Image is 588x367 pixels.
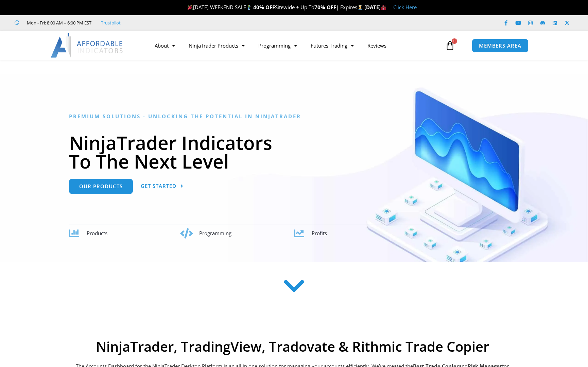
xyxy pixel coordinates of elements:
[253,4,275,11] strong: 40% OFF
[69,133,519,171] h1: NinjaTrader Indicators To The Next Level
[148,38,182,53] a: About
[87,230,107,237] span: Products
[364,4,386,11] strong: [DATE]
[75,338,510,355] h2: NinjaTrader, TradingView, Tradovate & Rithmic Trade Copier
[141,183,176,189] span: Get Started
[188,5,193,10] img: 🎉
[51,33,124,58] img: LogoAI | Affordable Indicators – NinjaTrader
[69,113,519,120] h6: Premium Solutions - Unlocking the Potential in NinjaTrader
[381,5,386,10] img: 🏭
[393,4,417,11] a: Click Here
[199,230,231,237] span: Programming
[182,38,252,53] a: NinjaTrader Products
[101,19,121,27] a: Trustpilot
[472,39,529,53] a: MEMBERS AREA
[69,179,133,194] a: Our Products
[314,4,336,11] strong: 70% OFF
[186,4,364,11] span: [DATE] WEEKEND SALE Sitewide + Up To | Expires
[148,38,444,53] nav: Menu
[479,43,521,48] span: MEMBERS AREA
[141,179,184,194] a: Get Started
[252,38,304,53] a: Programming
[79,184,123,189] span: Our Products
[452,38,457,44] span: 0
[312,230,327,237] span: Profits
[25,19,91,27] span: Mon - Fri: 8:00 AM – 6:00 PM EST
[358,5,363,10] img: ⌛
[361,38,393,53] a: Reviews
[246,5,252,10] img: 🏌️‍♂️
[435,36,465,55] a: 0
[304,38,361,53] a: Futures Trading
